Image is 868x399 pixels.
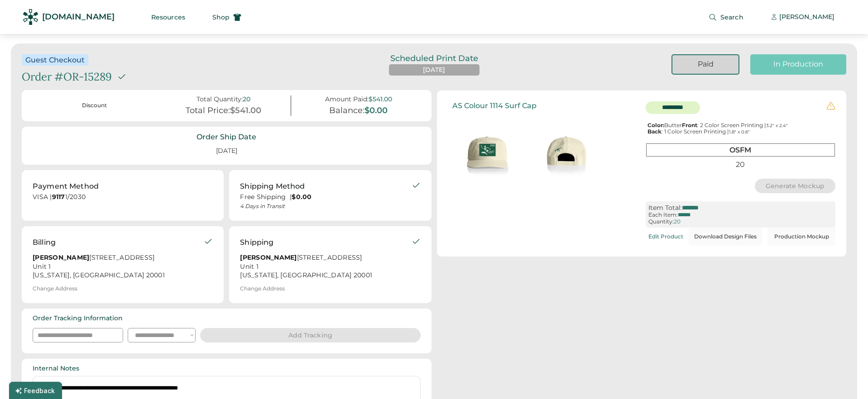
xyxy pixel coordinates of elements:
[647,122,664,128] strong: Color:
[720,14,743,20] span: Search
[33,285,77,292] div: Change Address
[186,106,230,116] div: Total Price:
[364,106,388,116] div: $0.00
[698,8,754,26] button: Search
[201,8,252,26] button: Shop
[648,233,683,240] div: Edit Product
[200,328,421,342] button: Add Tracking
[240,181,305,192] div: Shipping Method
[292,193,312,201] strong: $0.00
[23,9,38,25] img: Rendered Logo - Screens
[648,212,678,218] div: Each Item:
[33,181,99,192] div: Payment Method
[197,132,256,142] div: Order Ship Date
[755,179,836,193] button: Generate Mockup
[766,123,788,128] font: 3.2" x 2.4"
[33,253,204,280] div: [STREET_ADDRESS] Unit 1 [US_STATE], [GEOGRAPHIC_DATA] 20001
[423,66,445,75] div: [DATE]
[212,14,230,20] span: Shop
[648,204,682,212] div: Item Total:
[33,237,56,248] div: Billing
[378,54,491,62] div: Scheduled Print Date
[240,285,285,292] div: Change Address
[33,364,79,373] div: Internal Notes
[779,13,834,22] div: [PERSON_NAME]
[205,143,248,159] div: [DATE]
[33,193,213,204] div: VISA | 1/2030
[240,193,411,202] div: Free Shipping |
[42,11,115,23] div: [DOMAIN_NAME]
[682,122,697,128] strong: Front
[240,253,297,261] strong: [PERSON_NAME]
[527,114,606,193] img: generate-image
[689,228,762,246] button: Download Design Files
[452,101,537,110] div: AS Colour 1114 Surf Cap
[729,129,750,135] font: 1.8" x 0.6"
[243,95,250,103] div: 20
[33,253,89,261] strong: [PERSON_NAME]
[240,253,411,280] div: [STREET_ADDRESS] Unit 1 [US_STATE], [GEOGRAPHIC_DATA] 20001
[329,106,364,116] div: Balance:
[140,8,196,26] button: Resources
[767,228,835,246] button: Production Mockup
[38,102,151,109] div: Discount
[647,128,662,135] strong: Back
[325,95,369,103] div: Amount Paid:
[646,158,835,171] div: 20
[240,237,273,248] div: Shipping
[646,143,835,157] div: OSFM
[674,218,681,225] div: 20
[33,314,123,323] div: Order Tracking Information
[25,55,85,65] div: Guest Checkout
[230,106,261,116] div: $541.00
[761,59,835,69] div: In Production
[683,59,728,69] div: Paid
[369,95,392,103] div: $541.00
[448,114,527,193] img: generate-image
[22,69,112,85] div: Order #OR-15289
[648,218,674,225] div: Quantity:
[240,203,411,210] div: 4 Days in Transit
[52,193,65,201] strong: 9117
[197,95,243,103] div: Total Quantity:
[646,122,835,135] div: Butter : 2 Color Screen Printing | : 1 Color Screen Printing |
